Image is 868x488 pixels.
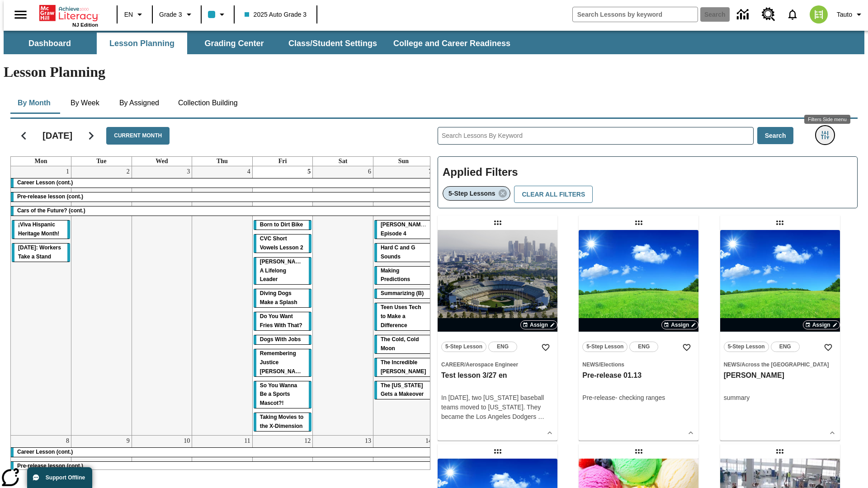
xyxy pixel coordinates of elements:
[245,166,252,177] a: September 4, 2025
[724,342,769,352] button: 5-Step Lesson
[132,166,192,436] td: September 3, 2025
[366,166,373,177] a: September 6, 2025
[11,192,434,202] div: Pre-release lesson (cont.)
[396,157,410,166] a: Sunday
[756,2,781,27] a: Resource Center, Will open in new tab
[11,462,434,471] div: Pre-release lesson (cont.)
[94,157,108,166] a: Tuesday
[17,193,83,200] span: Pre-release lesson (cont.)
[11,448,434,457] div: Career Lesson (cont.)
[438,230,557,441] div: lesson details
[427,166,434,177] a: September 7, 2025
[833,6,868,23] button: Profile/Settings
[17,179,73,186] span: Career Lesson (cont.)
[441,342,486,352] button: 5-Step Lesson
[582,342,627,352] button: 5-Step Lesson
[381,304,421,328] span: Teen Uses Tech to Make a Difference
[124,10,133,19] span: EN
[679,339,695,356] button: Add to Favorites
[441,393,554,422] div: In [DATE], two [US_STATE] baseball teams moved to [US_STATE]. They became the Los Angeles Dodgers
[804,115,850,124] div: Filters Side menu
[260,336,301,343] span: Dogs With Jobs
[254,258,312,285] div: Dianne Feinstein: A Lifelong Leader
[491,216,505,230] div: Draggable lesson: Test lesson 3/27 en
[381,336,419,352] span: The Cold, Cold Moon
[820,339,836,356] button: Add to Favorites
[313,166,373,436] td: September 6, 2025
[582,360,695,369] span: Topic: News/Elections
[810,5,828,23] img: avatar image
[242,436,252,446] a: September 11, 2025
[724,360,836,369] span: Topic: News/Across the US
[254,289,312,307] div: Diving Dogs Make a Splash
[281,33,384,54] button: Class/Student Settings
[779,342,791,352] span: ENG
[120,6,149,23] button: Language: EN, Select a language
[254,335,312,344] div: Dogs With Jobs
[12,221,70,239] div: ¡Viva Hispanic Heritage Month!
[374,381,433,399] div: The Missouri Gets a Makeover
[254,381,312,408] div: So You Wanna Be a Sports Mascot?!
[80,124,103,147] button: Next
[337,157,349,166] a: Saturday
[579,230,698,441] div: lesson details
[374,358,433,376] div: The Incredible Kellee Edwards
[582,371,695,380] h3: Pre-release 01.13
[720,230,840,441] div: lesson details
[538,413,544,420] span: …
[4,31,864,54] div: SubNavbar
[182,436,192,446] a: September 10, 2025
[443,186,510,201] div: Remove 5-Step Lessons filter selected item
[260,258,307,283] span: Dianne Feinstein: A Lifelong Leader
[381,244,415,260] span: Hard C and G Sounds
[582,393,695,403] div: Pre-release- checking ranges
[245,10,307,19] span: 2025 Auto Grade 3
[803,320,840,329] button: Assign Choose Dates
[573,7,698,22] input: search field
[4,33,519,54] div: SubNavbar
[629,342,658,352] button: ENG
[17,463,83,469] span: Pre-release lesson (cont.)
[260,221,303,228] span: Born to Dirt Bike
[464,361,466,368] span: /
[520,320,557,329] button: Assign Choose Dates
[106,127,170,145] button: Current Month
[4,64,864,80] h1: Lesson Planning
[11,206,434,216] div: Cars of the Future? (cont.)
[816,126,834,144] button: Filters Side menu
[582,361,599,368] span: News
[386,33,518,54] button: College and Career Readiness
[671,321,689,329] span: Assign
[441,361,464,368] span: Career
[185,166,192,177] a: September 3, 2025
[448,190,495,197] span: 5-Step Lessons
[804,3,833,26] button: Select a new avatar
[254,221,312,230] div: Born to Dirt Bike
[260,382,297,407] span: So You Wanna Be a Sports Mascot?!
[741,361,829,368] span: Across the [GEOGRAPHIC_DATA]
[445,342,482,352] span: 5-Step Lesson
[204,6,231,23] button: Class color is light blue. Change class color
[373,166,434,436] td: September 7, 2025
[125,436,132,446] a: September 9, 2025
[812,321,830,329] span: Assign
[773,216,787,230] div: Draggable lesson: olga inkwell
[530,321,548,329] span: Assign
[661,320,698,329] button: Assign Choose Dates
[374,221,433,239] div: Ella Menopi: Episode 4
[724,371,836,380] h3: olga inkwell
[260,313,302,328] span: Do You Want Fries With That?
[260,290,297,305] span: Diving Dogs Make a Splash
[374,267,433,285] div: Making Predictions
[39,4,98,22] a: Home
[773,444,787,459] div: Draggable lesson: Test pre-release 21
[491,444,505,459] div: Draggable lesson: Ready step order
[7,1,34,28] button: Open side menu
[488,342,517,352] button: ENG
[724,361,740,368] span: News
[374,244,433,262] div: Hard C and G Sounds
[154,157,170,166] a: Wednesday
[252,166,313,436] td: September 5, 2025
[538,339,554,356] button: Add to Favorites
[757,127,794,145] button: Search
